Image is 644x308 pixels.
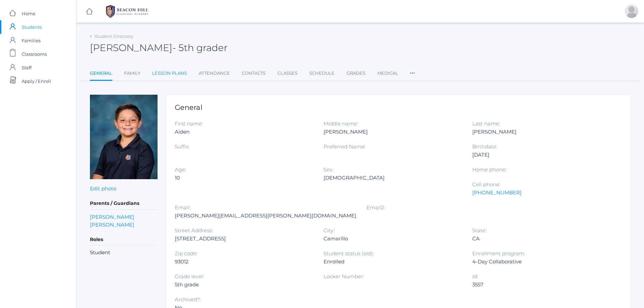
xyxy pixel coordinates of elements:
label: Email2: [366,204,385,211]
a: Attendance [199,67,230,80]
label: Id: [472,273,478,280]
img: 1_BHCALogos-05.png [102,3,152,20]
h2: [PERSON_NAME] [90,43,228,53]
label: Sex: [324,166,333,173]
div: Camarillo [324,235,462,243]
label: Archived?: [175,296,201,303]
span: Families [22,34,41,47]
label: Preferred Name: [324,143,365,150]
label: State: [472,227,486,234]
label: Age: [175,166,186,173]
a: [PHONE_NUMBER] [472,189,522,196]
label: Cell phone: [472,181,500,188]
span: Classrooms [22,47,47,61]
div: CA [472,235,611,243]
label: City: [324,227,334,234]
a: Grades [347,67,365,80]
div: Andrea Oceguera [625,4,638,18]
label: Student status (old): [324,250,374,257]
label: Enrollment program: [472,250,525,257]
div: [DEMOGRAPHIC_DATA] [324,174,462,182]
div: [STREET_ADDRESS] [175,235,313,243]
a: Student Directory [94,33,134,39]
label: First name: [175,120,203,127]
span: Apply / Enroll [22,74,51,88]
a: Classes [278,67,297,80]
a: [PERSON_NAME] [90,221,134,229]
div: 3557 [472,281,611,289]
a: Edit photo [90,185,116,192]
div: Enrolled [324,258,462,266]
div: [PERSON_NAME] [324,128,462,136]
img: Aiden Oceguera [90,95,158,179]
div: [PERSON_NAME][EMAIL_ADDRESS][PERSON_NAME][DOMAIN_NAME] [175,212,356,220]
h5: Roles [90,234,158,245]
label: Home phone: [472,166,506,173]
label: Suffix: [175,143,190,150]
a: Contacts [242,67,266,80]
label: Birthdate: [472,143,497,150]
label: Street Address: [175,227,213,234]
label: Locker Number: [324,273,364,280]
a: Family [124,67,140,80]
a: General [90,67,112,81]
span: - 5th grader [172,42,228,53]
span: Staff [22,61,31,74]
a: Medical [377,67,398,80]
a: [PERSON_NAME] [90,213,134,221]
h5: Parents / Guardians [90,198,158,209]
label: Middle name: [324,120,358,127]
a: Lesson Plans [152,67,187,80]
a: Schedule [309,67,335,80]
span: Home [22,7,35,20]
div: 4-Day Collaborative [472,258,611,266]
label: Grade level: [175,273,204,280]
li: Student [90,249,158,257]
div: [DATE] [472,151,611,159]
label: Email: [175,204,190,211]
div: Aiden [175,128,313,136]
div: 5th grade [175,281,313,289]
span: Students [22,20,42,34]
div: 10 [175,174,313,182]
h1: General [175,103,622,111]
label: Zip code: [175,250,197,257]
div: [PERSON_NAME] [472,128,611,136]
div: 93012 [175,258,313,266]
label: Last name: [472,120,500,127]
